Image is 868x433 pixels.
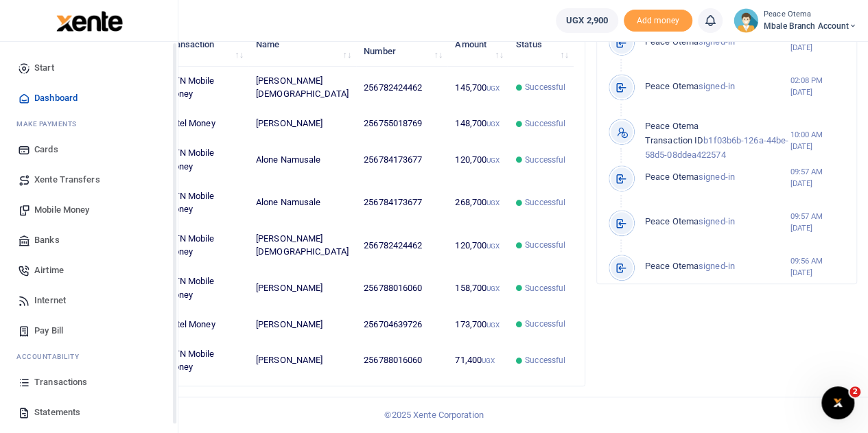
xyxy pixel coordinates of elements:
span: Successful [525,354,565,366]
td: 256704639726 [356,309,447,339]
p: signed-in [645,259,790,274]
li: Toup your wallet [624,10,692,32]
span: Statements [34,406,80,419]
span: Cards [34,143,58,156]
p: signed-in [645,35,790,49]
p: signed-in [645,215,790,229]
span: Peace Otema [645,216,699,226]
small: UGX [482,357,495,364]
small: 09:57 AM [DATE] [790,166,845,189]
span: Airtime [34,264,64,277]
td: 256782424462 [356,224,447,267]
td: [PERSON_NAME] [248,267,356,309]
td: Alone Namusale [248,139,356,181]
span: Mbale Branch Account [764,20,857,32]
img: profile-user [734,8,758,33]
span: Xente Transfers [34,173,100,187]
span: Add money [624,10,692,32]
span: Pay Bill [34,324,63,338]
td: 256755018769 [356,109,447,139]
a: Add money [624,14,692,25]
small: 12:08 PM [DATE] [790,30,845,54]
a: Banks [11,225,167,255]
small: UGX [486,285,500,292]
span: Transactions [34,375,87,389]
small: Peace Otema [764,9,857,21]
td: MTN Mobile Money [159,224,248,267]
span: Successful [525,196,565,209]
a: Cards [11,134,167,165]
li: Ac [11,346,167,367]
p: signed-in [645,80,790,94]
td: [PERSON_NAME] [248,309,356,339]
a: Dashboard [11,83,167,113]
small: UGX [486,120,500,128]
span: Peace Otema [645,261,699,271]
span: Successful [525,239,565,251]
span: UGX 2,900 [566,14,608,27]
small: 02:08 PM [DATE] [790,75,845,98]
td: [PERSON_NAME][DEMOGRAPHIC_DATA] [248,224,356,267]
span: ake Payments [23,119,77,129]
a: UGX 2,900 [556,8,618,33]
th: Name: activate to sort column ascending [248,23,356,66]
small: UGX [486,321,500,329]
a: Airtime [11,255,167,285]
td: Airtel Money [159,109,248,139]
li: M [11,113,167,134]
iframe: Intercom live chat [821,386,854,419]
a: logo-small logo-large logo-large [55,15,123,25]
span: Dashboard [34,91,78,105]
span: Successful [525,282,565,294]
small: UGX [486,199,500,207]
td: 256784173677 [356,181,447,224]
span: Peace Otema [645,36,699,47]
td: MTN Mobile Money [159,339,248,381]
span: Peace Otema [645,121,699,131]
small: 10:00 AM [DATE] [790,129,845,152]
th: Account Number: activate to sort column ascending [356,23,447,66]
small: UGX [486,156,500,164]
span: Successful [525,154,565,166]
td: 120,700 [447,224,508,267]
td: MTN Mobile Money [159,267,248,309]
span: Peace Otema [645,172,699,182]
small: 09:57 AM [DATE] [790,211,845,234]
small: UGX [486,242,500,250]
td: 256788016060 [356,267,447,309]
a: Mobile Money [11,195,167,225]
td: [PERSON_NAME] [248,109,356,139]
span: 2 [849,386,860,397]
td: 256788016060 [356,339,447,381]
a: Statements [11,397,167,428]
a: Start [11,53,167,83]
th: Amount: activate to sort column ascending [447,23,508,66]
th: Status: activate to sort column ascending [508,23,574,66]
span: Successful [525,81,565,93]
span: Successful [525,318,565,330]
td: Alone Namusale [248,181,356,224]
th: Transaction: activate to sort column ascending [159,23,248,66]
td: [PERSON_NAME][DEMOGRAPHIC_DATA] [248,67,356,109]
td: 173,700 [447,309,508,339]
span: Successful [525,117,565,130]
td: 148,700 [447,109,508,139]
td: 145,700 [447,67,508,109]
td: [PERSON_NAME] [248,339,356,381]
a: Pay Bill [11,316,167,346]
td: 158,700 [447,267,508,309]
span: Peace Otema [645,81,699,91]
td: 120,700 [447,139,508,181]
a: Xente Transfers [11,165,167,195]
span: Mobile Money [34,203,89,217]
span: Internet [34,294,66,307]
img: logo-large [56,11,123,32]
li: Wallet ballance [550,8,624,33]
td: MTN Mobile Money [159,67,248,109]
span: Start [34,61,54,75]
td: MTN Mobile Money [159,139,248,181]
small: UGX [486,84,500,92]
span: Banks [34,233,60,247]
p: b1f03b6b-126a-44be-58d5-08ddea422574 [645,119,790,162]
p: signed-in [645,170,790,185]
